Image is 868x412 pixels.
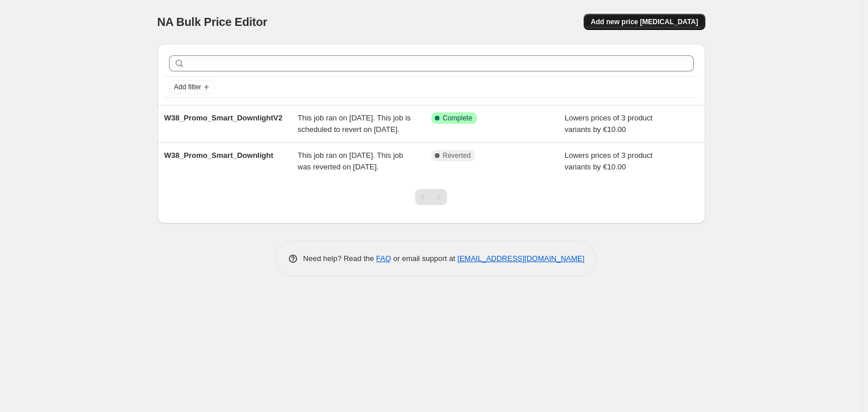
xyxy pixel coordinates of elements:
span: or email support at [391,254,457,263]
span: W38_Promo_Smart_Downlight [164,151,273,160]
span: NA Bulk Price Editor [157,16,268,28]
span: Add filter [174,82,201,92]
span: Complete [443,114,472,123]
nav: Pagination [415,189,447,205]
a: FAQ [376,254,391,263]
button: Add filter [169,80,215,94]
span: Reverted [443,151,471,160]
span: Lowers prices of 3 product variants by €10.00 [565,151,652,171]
span: This job ran on [DATE]. This job was reverted on [DATE]. [298,151,403,171]
span: Lowers prices of 3 product variants by €10.00 [565,114,652,134]
span: Add new price [MEDICAL_DATA] [591,17,698,27]
a: [EMAIL_ADDRESS][DOMAIN_NAME] [457,254,584,263]
span: This job ran on [DATE]. This job is scheduled to revert on [DATE]. [298,114,411,134]
span: Need help? Read the [303,254,377,263]
button: Add new price [MEDICAL_DATA] [584,14,705,30]
span: W38_Promo_Smart_DownlightV2 [164,114,283,122]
